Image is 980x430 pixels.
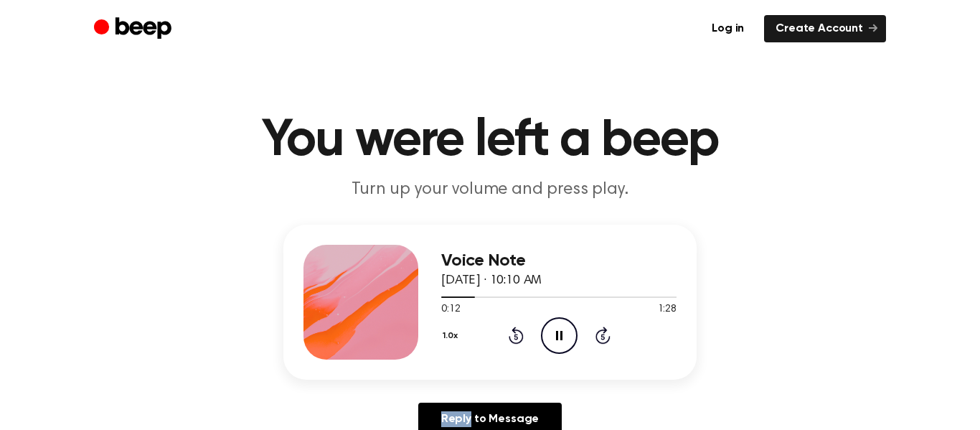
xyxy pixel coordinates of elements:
[658,302,677,317] span: 1:28
[123,115,857,167] h1: You were left a beep
[441,251,677,271] h3: Voice Note
[94,15,175,43] a: Beep
[441,302,460,317] span: 0:12
[441,324,463,348] button: 1.0x
[215,178,765,202] p: Turn up your volume and press play.
[764,15,886,42] a: Create Account
[700,15,755,42] a: Log in
[441,274,542,287] span: [DATE] · 10:10 AM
